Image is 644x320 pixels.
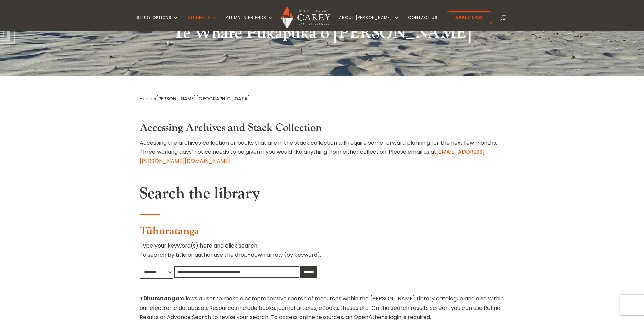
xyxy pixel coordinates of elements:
[140,95,250,102] span: »
[140,122,505,138] h3: Accessing Archives and Stack Collection
[140,138,505,166] p: Accessing the archives collection or books that are in the stack collection will require some for...
[226,15,273,31] a: Alumni & Friends
[140,23,505,46] h2: Te Whare Pukapuka o [PERSON_NAME]
[140,225,505,241] h3: Tūhuratanga
[140,95,154,102] a: Home
[339,15,399,31] a: About [PERSON_NAME]
[137,15,178,31] a: Study Options
[447,11,492,24] a: Apply Now
[156,95,250,102] span: [PERSON_NAME][GEOGRAPHIC_DATA]
[408,15,438,31] a: Contact Us
[140,295,181,302] strong: Tūhuratanga:
[281,6,330,29] img: Carey Baptist College
[140,241,505,265] p: Type your keyword(s) here and click search. To search by title or author use the drop-down arrow ...
[140,184,505,207] h2: Search the library
[187,15,217,31] a: Students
